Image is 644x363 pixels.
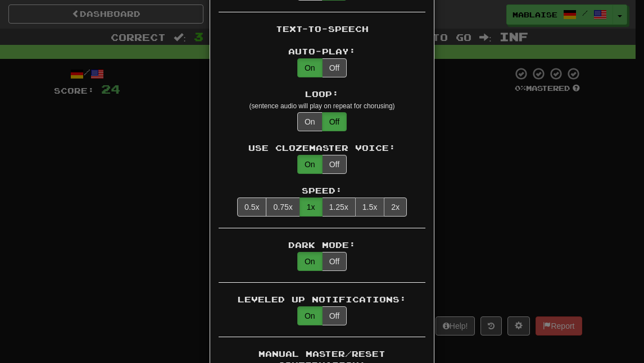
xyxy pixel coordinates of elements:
[300,197,323,217] button: 1x
[249,102,394,110] small: (sentence audio will play on repeat for chorusing)
[297,306,323,325] button: On
[219,46,425,57] div: Auto-Play:
[219,240,425,251] div: Dark Mode:
[297,112,347,131] div: Text-to-speech looping
[322,306,347,325] button: Off
[322,155,347,174] button: Off
[297,252,323,271] button: On
[237,197,266,217] button: 0.5x
[237,197,407,217] div: Text-to-speech speed
[219,294,425,305] div: Leveled Up Notifications:
[297,155,347,174] div: Use Clozemaster text-to-speech
[219,143,425,154] div: Use Clozemaster Voice:
[219,185,425,196] div: Speed:
[322,58,347,77] button: Off
[219,24,425,35] div: Text-to-Speech
[297,112,323,131] button: On
[384,197,407,217] button: 2x
[322,197,356,217] button: 1.25x
[355,197,384,217] button: 1.5x
[297,58,347,77] div: Text-to-speech auto-play
[297,58,323,77] button: On
[322,112,347,131] button: Off
[266,197,300,217] button: 0.75x
[219,89,425,100] div: Loop:
[322,252,347,271] button: Off
[297,155,323,174] button: On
